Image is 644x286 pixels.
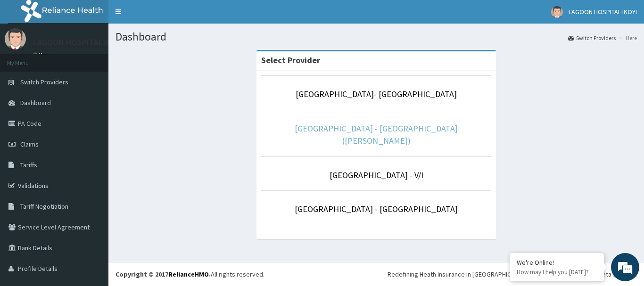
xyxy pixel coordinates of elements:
a: [GEOGRAPHIC_DATA] - [GEOGRAPHIC_DATA]([PERSON_NAME]) [295,123,458,146]
a: [GEOGRAPHIC_DATA] - [GEOGRAPHIC_DATA] [295,204,458,214]
p: LAGOON HOSPITAL IKOYI [33,38,124,47]
div: We're Online! [517,258,597,267]
a: Switch Providers [568,34,616,42]
img: User Image [551,6,563,18]
div: Redefining Heath Insurance in [GEOGRAPHIC_DATA] using Telemedicine and Data Science! [388,270,637,279]
span: Tariff Negotiation [20,202,68,211]
strong: Select Provider [261,55,320,65]
span: LAGOON HOSPITAL IKOYI [569,8,637,16]
footer: All rights reserved. [108,262,644,286]
span: Switch Providers [20,78,68,86]
span: Claims [20,140,39,148]
strong: Copyright © 2017 . [116,270,211,278]
li: Here [617,34,637,42]
span: Tariffs [20,161,37,169]
a: Online [33,51,56,58]
h1: Dashboard [116,31,637,43]
img: User Image [5,28,26,49]
a: [GEOGRAPHIC_DATA] - V/I [330,170,423,180]
a: RelianceHMO [168,270,209,278]
p: How may I help you today? [517,268,597,276]
span: Dashboard [20,98,51,107]
a: [GEOGRAPHIC_DATA]- [GEOGRAPHIC_DATA] [296,89,457,99]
